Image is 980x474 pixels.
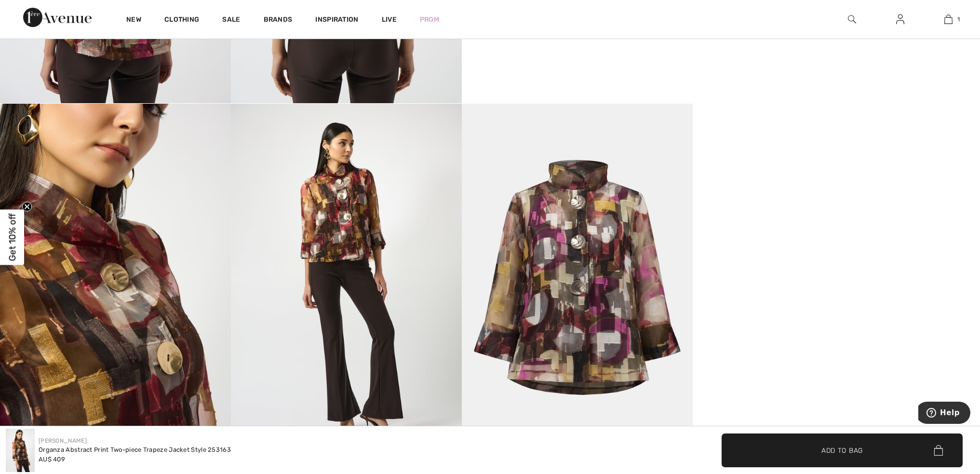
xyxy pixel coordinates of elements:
[957,15,960,24] span: 1
[944,14,953,25] img: My Bag
[7,213,18,261] span: Get 10% off
[164,15,199,26] a: Clothing
[918,402,970,426] iframe: Opens a widget where you can find more information
[39,437,87,444] a: [PERSON_NAME]
[23,8,92,27] img: 1ère Avenue
[925,14,972,25] a: 1
[722,433,963,467] button: Add to Bag
[315,15,358,26] span: Inspiration
[39,445,231,455] div: Organza Abstract Print Two-piece Trapeze Jacket Style 253163
[126,15,141,26] a: New
[420,14,439,25] a: Prom
[231,104,462,450] img: Organza Abstract Print Two-Piece Trapeze Jacket style 253163. 6
[264,15,293,26] a: Brands
[821,445,863,455] span: Add to Bag
[462,104,693,450] img: Organza Abstract Print Two-Piece Trapeze Jacket style 253163. 7
[888,14,912,26] a: Sign In
[382,14,397,25] a: Live
[896,14,904,25] img: My Info
[934,445,943,456] img: Bag.svg
[22,202,32,211] button: Close teaser
[6,429,35,472] img: Organza Abstract Print Two-Piece Trapeze Jacket style 253163
[39,456,65,463] span: AU$ 409
[222,15,240,26] a: Sale
[848,14,856,25] img: search the website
